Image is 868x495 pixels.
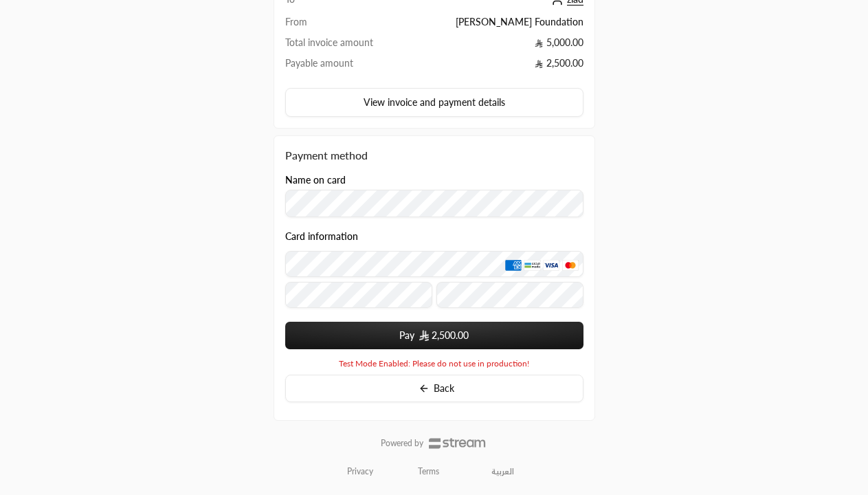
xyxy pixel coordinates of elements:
input: CVC [436,282,583,308]
input: Expiry date [285,282,432,308]
button: Pay SAR2,500.00 [285,322,583,349]
div: Payment method [285,147,583,164]
img: Visa [543,259,559,270]
div: Name on card [285,175,583,218]
span: Test Mode Enabled: Please do not use in production! [339,358,529,369]
p: Powered by [381,438,423,449]
td: [PERSON_NAME] Foundation [406,15,583,36]
button: Back [285,375,583,402]
td: Total invoice amount [285,36,407,56]
span: 2,500.00 [432,329,469,342]
img: AMEX [505,259,522,270]
button: View invoice and payment details [285,88,583,117]
a: Terms [418,466,439,477]
img: MADA [524,259,540,270]
input: Credit Card [285,251,583,277]
a: العربية [484,459,522,484]
img: MasterCard [562,259,579,270]
legend: Card information [285,231,358,242]
div: Card information [285,231,583,313]
td: Payable amount [285,56,407,77]
span: Back [434,384,454,393]
a: Privacy [347,466,373,477]
td: 2,500.00 [406,56,583,77]
img: SAR [419,330,429,341]
td: From [285,15,407,36]
td: 5,000.00 [406,36,583,56]
label: Name on card [285,175,346,186]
